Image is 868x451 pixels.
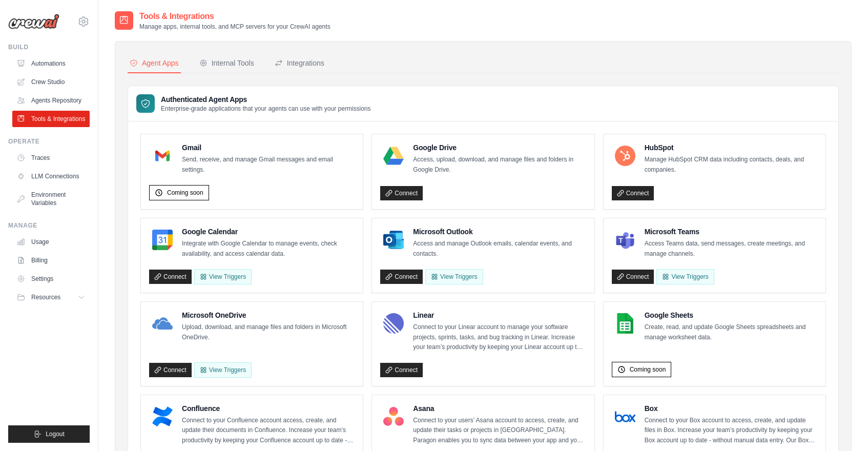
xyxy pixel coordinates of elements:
h4: Confluence [182,403,355,414]
p: Connect to your Box account to access, create, and update files in Box. Increase your team’s prod... [645,416,817,446]
div: Build [8,43,90,51]
button: Logout [8,425,90,443]
img: Google Sheets Logo [615,313,635,334]
img: Box Logo [615,406,635,427]
div: Agent Apps [130,58,179,68]
span: Coming soon [630,365,666,374]
h4: Google Calendar [182,227,355,237]
p: Connect to your users’ Asana account to access, create, and update their tasks or projects in [GE... [413,416,586,446]
p: Access Teams data, send messages, create meetings, and manage channels. [645,239,817,259]
p: Manage apps, internal tools, and MCP servers for your CrewAI agents [139,23,330,31]
p: Access, upload, download, and manage files and folders in Google Drive. [413,155,586,175]
div: Internal Tools [199,58,254,68]
a: Connect [380,186,423,200]
img: Logo [8,14,59,29]
h4: Google Sheets [645,310,817,320]
a: LLM Connections [12,168,90,184]
span: Coming soon [167,189,203,197]
button: Internal Tools [197,54,256,73]
a: Billing [12,252,90,269]
div: Integrations [275,58,324,68]
h4: Gmail [182,142,355,153]
h4: HubSpot [645,142,817,153]
img: Asana Logo [383,406,404,427]
div: Manage [8,221,90,230]
p: Access and manage Outlook emails, calendar events, and contacts. [413,239,586,259]
img: Microsoft Outlook Logo [383,230,404,250]
button: View Triggers [194,269,252,284]
div: Operate [8,137,90,146]
h2: Tools & Integrations [139,10,330,23]
p: Upload, download, and manage files and folders in Microsoft OneDrive. [182,322,355,342]
h4: Microsoft OneDrive [182,310,355,320]
button: Resources [12,289,90,305]
a: Connect [149,363,192,377]
p: Integrate with Google Calendar to manage events, check availability, and access calendar data. [182,239,355,259]
a: Connect [380,270,423,284]
: View Triggers [194,362,252,378]
: View Triggers [425,269,483,284]
img: Google Calendar Logo [152,230,173,250]
p: Manage HubSpot CRM data including contacts, deals, and companies. [645,155,817,175]
h4: Asana [413,403,586,414]
a: Environment Variables [12,187,90,211]
span: Resources [31,293,60,301]
a: Usage [12,234,90,250]
a: Connect [380,363,423,377]
h4: Microsoft Teams [645,227,817,237]
img: Microsoft OneDrive Logo [152,313,173,334]
img: Gmail Logo [152,146,173,166]
h4: Box [645,403,817,414]
button: Integrations [273,54,326,73]
img: Confluence Logo [152,406,173,427]
h4: Google Drive [413,142,586,153]
a: Traces [12,150,90,166]
button: Agent Apps [128,54,181,73]
img: Microsoft Teams Logo [615,230,635,250]
h4: Linear [413,310,586,320]
img: HubSpot Logo [615,146,635,166]
a: Crew Studio [12,74,90,90]
a: Connect [612,270,654,284]
h4: Microsoft Outlook [413,227,586,237]
span: Logout [46,430,65,438]
img: Linear Logo [383,313,404,334]
p: Connect to your Linear account to manage your software projects, sprints, tasks, and bug tracking... [413,322,586,353]
: View Triggers [656,269,714,284]
h3: Authenticated Agent Apps [161,94,371,105]
a: Automations [12,55,90,72]
p: Enterprise-grade applications that your agents can use with your permissions [161,105,371,113]
p: Send, receive, and manage Gmail messages and email settings. [182,155,355,175]
a: Agents Repository [12,92,90,109]
a: Connect [149,270,192,284]
a: Settings [12,271,90,287]
img: Google Drive Logo [383,146,404,166]
p: Create, read, and update Google Sheets spreadsheets and manage worksheet data. [645,322,817,342]
a: Tools & Integrations [12,111,90,127]
a: Connect [612,186,654,200]
p: Connect to your Confluence account access, create, and update their documents in Confluence. Incr... [182,416,355,446]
